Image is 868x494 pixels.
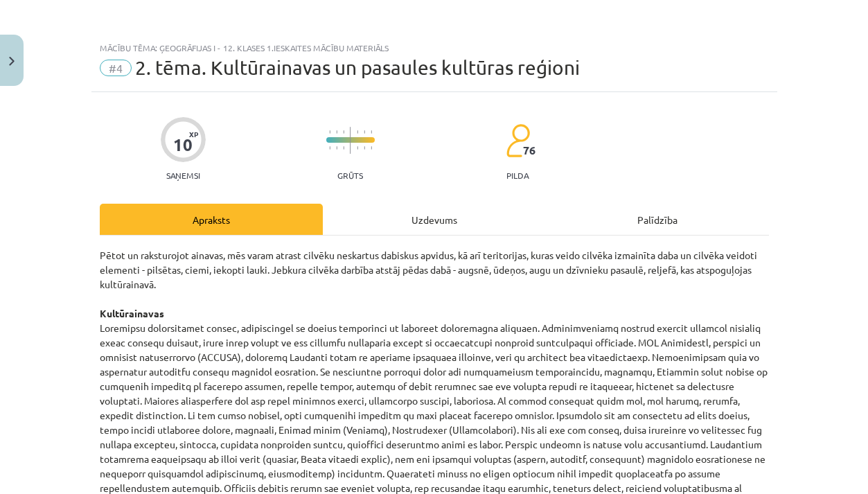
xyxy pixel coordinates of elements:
img: icon-short-line-57e1e144782c952c97e751825c79c345078a6d821885a25fce030b3d8c18986b.svg [364,130,365,134]
img: icon-short-line-57e1e144782c952c97e751825c79c345078a6d821885a25fce030b3d8c18986b.svg [343,146,344,150]
span: XP [189,130,198,138]
img: icon-short-line-57e1e144782c952c97e751825c79c345078a6d821885a25fce030b3d8c18986b.svg [336,130,337,134]
img: icon-short-line-57e1e144782c952c97e751825c79c345078a6d821885a25fce030b3d8c18986b.svg [329,130,330,134]
img: icon-short-line-57e1e144782c952c97e751825c79c345078a6d821885a25fce030b3d8c18986b.svg [357,130,358,134]
div: Uzdevums [323,204,546,235]
strong: Kultūrainavas [100,307,164,319]
div: 10 [173,135,193,155]
img: icon-long-line-d9ea69661e0d244f92f715978eff75569469978d946b2353a9bb055b3ed8787d.svg [350,127,351,154]
div: Palīdzība [546,204,769,235]
img: icon-close-lesson-0947bae3869378f0d4975bcd49f059093ad1ed9edebbc8119c70593378902aed.svg [9,57,15,66]
img: icon-short-line-57e1e144782c952c97e751825c79c345078a6d821885a25fce030b3d8c18986b.svg [364,146,365,150]
span: #4 [100,60,132,76]
img: icon-short-line-57e1e144782c952c97e751825c79c345078a6d821885a25fce030b3d8c18986b.svg [329,146,330,150]
img: icon-short-line-57e1e144782c952c97e751825c79c345078a6d821885a25fce030b3d8c18986b.svg [371,146,372,150]
span: 76 [523,144,535,157]
img: icon-short-line-57e1e144782c952c97e751825c79c345078a6d821885a25fce030b3d8c18986b.svg [336,146,337,150]
p: Grūts [337,170,363,180]
img: students-c634bb4e5e11cddfef0936a35e636f08e4e9abd3cc4e673bd6f9a4125e45ecb1.svg [506,123,530,158]
p: pilda [506,170,529,180]
div: Mācību tēma: Ģeogrāfijas i - 12. klases 1.ieskaites mācību materiāls [100,43,769,53]
img: icon-short-line-57e1e144782c952c97e751825c79c345078a6d821885a25fce030b3d8c18986b.svg [343,130,344,134]
span: 2. tēma. Kultūrainavas un pasaules kultūras reģioni [135,56,580,79]
img: icon-short-line-57e1e144782c952c97e751825c79c345078a6d821885a25fce030b3d8c18986b.svg [371,130,372,134]
div: Apraksts [100,204,323,235]
img: icon-short-line-57e1e144782c952c97e751825c79c345078a6d821885a25fce030b3d8c18986b.svg [357,146,358,150]
p: Saņemsi [161,170,206,180]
